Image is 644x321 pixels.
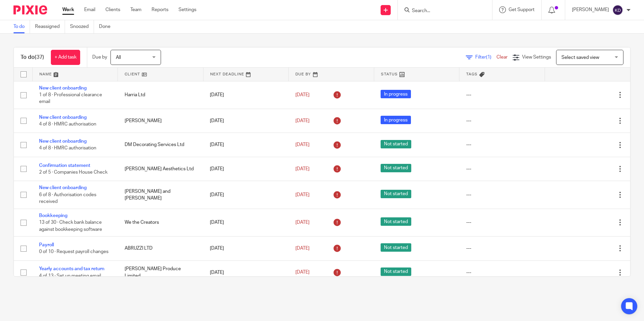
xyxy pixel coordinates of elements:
[203,109,289,133] td: [DATE]
[295,167,310,171] span: [DATE]
[51,50,80,65] a: + Add task
[118,181,203,209] td: [PERSON_NAME] and [PERSON_NAME]
[21,54,44,61] h1: To do
[466,72,478,76] span: Tags
[295,220,310,225] span: [DATE]
[62,6,74,13] a: Work
[39,122,96,127] span: 4 of 8 · HMRC authorisation
[572,6,609,13] p: [PERSON_NAME]
[39,266,104,271] a: Yearly accounts and tax return
[411,8,472,14] input: Search
[39,170,107,175] span: 2 of 5 · Companies House Check
[381,90,411,98] span: In progress
[39,274,101,278] span: 4 of 13 · Set up meeting email
[105,6,120,13] a: Clients
[475,55,496,60] span: Filter
[39,163,90,168] a: Confirmation statement
[118,157,203,181] td: [PERSON_NAME] Aesthetics Ltd
[381,116,411,124] span: In progress
[466,141,538,148] div: ---
[466,219,538,226] div: ---
[466,269,538,276] div: ---
[295,246,310,251] span: [DATE]
[99,20,116,33] a: Done
[39,192,96,204] span: 6 of 8 · Authorisation codes received
[39,139,87,144] a: New client onboarding
[118,81,203,109] td: Harria Ltd
[39,220,102,232] span: 13 of 30 · Check bank balance against bookkeeping software
[35,55,44,60] span: (37)
[466,117,538,124] div: ---
[39,185,87,190] a: New client onboarding
[39,115,87,120] a: New client onboarding
[39,93,102,104] span: 1 of 8 · Professional clearance email
[381,164,411,172] span: Not started
[203,260,289,284] td: [DATE]
[203,209,289,236] td: [DATE]
[118,133,203,157] td: DM Decorating Services Ltd
[152,6,168,13] a: Reports
[203,157,289,181] td: [DATE]
[561,55,599,60] span: Select saved view
[203,181,289,209] td: [DATE]
[39,243,54,247] a: Payroll
[203,133,289,157] td: [DATE]
[295,93,310,97] span: [DATE]
[39,213,67,218] a: Bookkeeping
[116,55,121,60] span: All
[295,192,310,197] span: [DATE]
[509,7,535,12] span: Get Support
[203,237,289,260] td: [DATE]
[466,245,538,252] div: ---
[13,20,30,33] a: To do
[295,142,310,147] span: [DATE]
[295,118,310,123] span: [DATE]
[381,140,411,148] span: Not started
[84,6,95,13] a: Email
[70,20,94,33] a: Snoozed
[381,190,411,198] span: Not started
[203,81,289,109] td: [DATE]
[39,250,108,254] span: 0 of 10 · Request payroll changes
[118,237,203,260] td: ABRUZZI LTD
[466,191,538,198] div: ---
[39,146,96,151] span: 4 of 8 · HMRC authorisation
[496,55,508,60] a: Clear
[118,209,203,236] td: We the Creators
[381,267,411,276] span: Not started
[466,166,538,172] div: ---
[295,270,310,275] span: [DATE]
[92,54,107,61] p: Due by
[39,86,87,91] a: New client onboarding
[612,5,623,15] img: svg%3E
[118,109,203,133] td: [PERSON_NAME]
[466,92,538,98] div: ---
[13,5,47,14] img: Pixie
[381,243,411,252] span: Not started
[486,55,491,60] span: (1)
[179,6,196,13] a: Settings
[130,6,141,13] a: Team
[35,20,65,33] a: Reassigned
[118,260,203,284] td: [PERSON_NAME] Produce Limited
[381,217,411,226] span: Not started
[522,55,551,60] span: View Settings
